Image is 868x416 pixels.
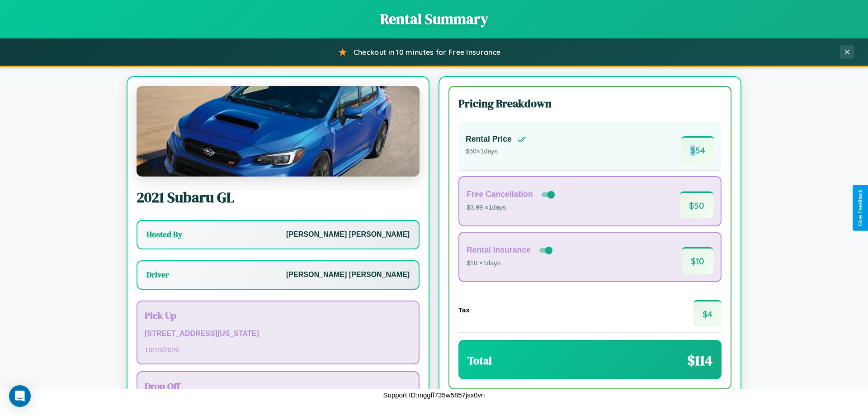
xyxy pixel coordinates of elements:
[146,269,169,280] h3: Driver
[466,146,526,158] p: $ 50 × 1 days
[383,389,485,401] p: Support ID: mggff735w5857jsx0vn
[467,245,531,255] h4: Rental Insurance
[286,268,410,282] p: [PERSON_NAME] [PERSON_NAME]
[145,344,411,356] p: 10 / 19 / 2026
[467,353,492,368] h3: Total
[687,350,712,370] span: $ 114
[145,327,411,340] p: [STREET_ADDRESS][US_STATE]
[286,228,410,241] p: [PERSON_NAME] [PERSON_NAME]
[467,190,533,199] h4: Free Cancellation
[458,306,470,314] h4: Tax
[137,86,420,177] img: Subaru GL
[681,136,714,163] span: $ 54
[9,9,859,29] h1: Rental Summary
[354,48,500,57] span: Checkout in 10 minutes for Free Insurance
[458,96,722,111] h3: Pricing Breakdown
[146,229,182,240] h3: Hosted By
[467,258,554,269] p: $10 × 1 days
[467,202,557,214] p: $3.99 × 1 days
[9,385,31,407] div: Open Intercom Messenger
[682,247,713,274] span: $ 10
[857,190,863,226] div: Give Feedback
[145,309,411,322] h3: Pick Up
[680,191,713,218] span: $ 50
[137,187,420,207] h2: 2021 Subaru GL
[693,300,722,327] span: $ 4
[466,134,512,144] h4: Rental Price
[145,379,411,392] h3: Drop Off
